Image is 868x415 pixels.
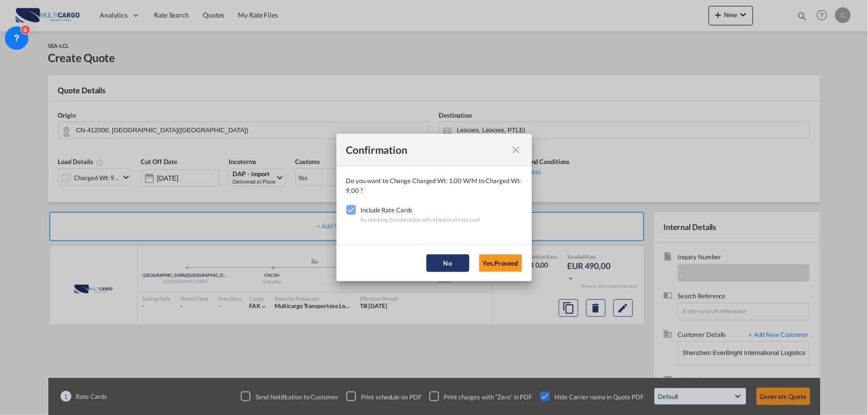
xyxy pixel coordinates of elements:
[337,134,532,281] md-dialog: Confirmation Do you ...
[510,144,522,156] md-icon: icon-close fg-AAA8AD cursor
[346,176,522,195] div: Do you want to Change Charged Wt: 1,00 W/M to Charged Wt: 9,00 ?
[479,254,522,272] button: Yes,Proceed
[426,254,469,272] button: No
[361,215,480,225] div: By checking this checkbox will reflect in all rate card
[346,144,505,156] div: Confirmation
[346,205,361,215] md-checkbox: Checkbox No Ink
[361,205,480,215] div: Include Rate Cards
